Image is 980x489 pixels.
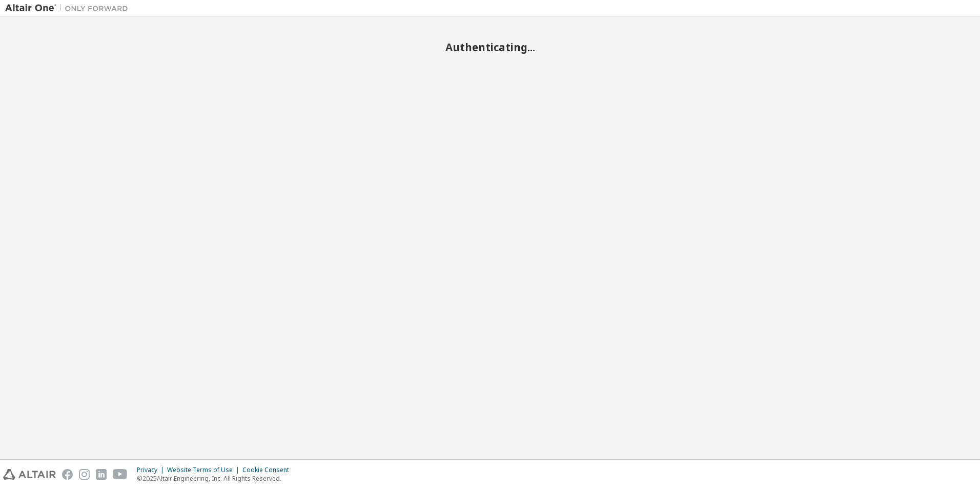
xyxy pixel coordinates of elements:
[5,3,133,13] img: Altair One
[96,469,107,480] img: linkedin.svg
[167,466,242,474] div: Website Terms of Use
[242,466,295,474] div: Cookie Consent
[137,466,167,474] div: Privacy
[79,469,90,480] img: instagram.svg
[113,469,128,480] img: youtube.svg
[3,469,56,480] img: altair_logo.svg
[62,469,73,480] img: facebook.svg
[137,474,295,483] p: © 2025 Altair Engineering, Inc. All Rights Reserved.
[5,40,975,54] h2: Authenticating...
